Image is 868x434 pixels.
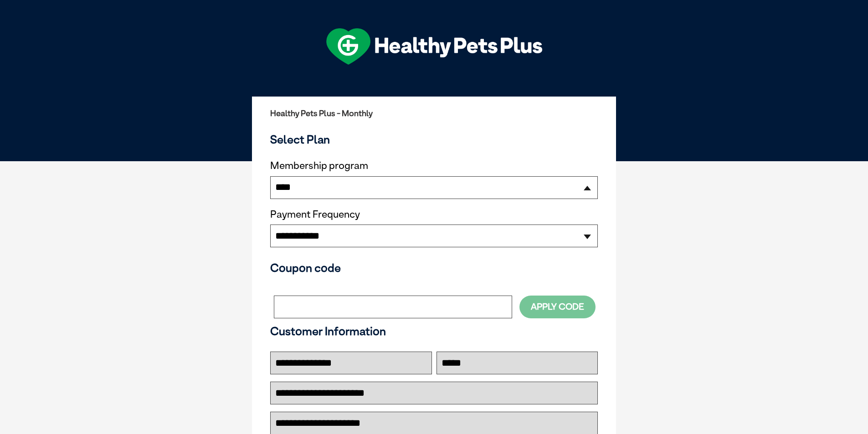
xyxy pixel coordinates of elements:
img: hpp-logo-landscape-green-white.png [326,28,542,65]
h3: Coupon code [270,261,598,275]
h3: Customer Information [270,324,598,338]
button: Apply Code [519,296,596,318]
label: Payment Frequency [270,209,360,220]
h2: Healthy Pets Plus - Monthly [270,109,598,118]
h3: Select Plan [270,133,598,146]
label: Membership program [270,160,598,172]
